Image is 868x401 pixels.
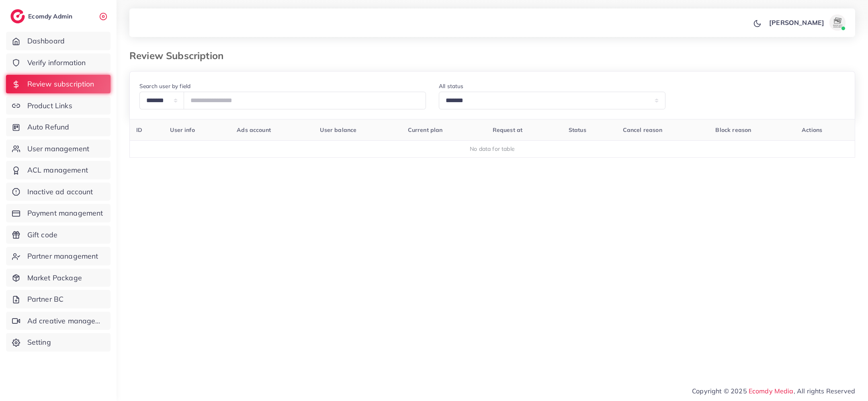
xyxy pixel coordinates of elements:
[765,14,849,31] a: [PERSON_NAME]avatar
[320,126,356,134] span: User balance
[794,386,855,396] span: , All rights Reserved
[715,126,751,134] span: Block reason
[27,208,103,218] span: Payment management
[6,226,111,244] a: Gift code
[6,204,111,222] a: Payment management
[6,75,111,93] a: Review subscription
[623,126,662,134] span: Cancel reason
[6,269,111,287] a: Market Package
[237,126,271,134] span: Ads account
[27,251,98,261] span: Partner management
[408,126,443,134] span: Current plan
[439,82,464,90] label: All status
[134,145,851,153] div: No data for table
[6,97,111,115] a: Product Links
[27,316,104,326] span: Ad creative management
[769,18,824,27] p: [PERSON_NAME]
[6,183,111,201] a: Inactive ad account
[6,32,111,50] a: Dashboard
[28,12,74,20] h2: Ecomdy Admin
[170,126,194,134] span: User info
[27,36,65,46] span: Dashboard
[829,14,845,31] img: avatar
[6,140,111,158] a: User management
[27,122,70,132] span: Auto Refund
[129,50,230,62] h3: Review Subscription
[6,118,111,136] a: Auto Refund
[27,58,86,68] span: Verify information
[10,9,25,23] img: logo
[6,161,111,179] a: ACL management
[27,79,94,89] span: Review subscription
[27,230,57,240] span: Gift code
[27,273,82,283] span: Market Package
[802,126,822,134] span: Actions
[136,126,142,134] span: ID
[27,337,51,348] span: Setting
[27,165,88,175] span: ACL management
[27,101,72,111] span: Product Links
[493,126,523,134] span: Request at
[6,290,111,308] a: Partner BC
[6,312,111,330] a: Ad creative management
[692,386,855,396] span: Copyright © 2025
[749,387,794,395] a: Ecomdy Media
[27,187,93,197] span: Inactive ad account
[27,144,89,154] span: User management
[6,247,111,265] a: Partner management
[6,333,111,352] a: Setting
[6,53,111,72] a: Verify information
[10,9,74,23] a: logoEcomdy Admin
[27,294,64,304] span: Partner BC
[569,126,586,134] span: Status
[139,82,190,90] label: Search user by field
